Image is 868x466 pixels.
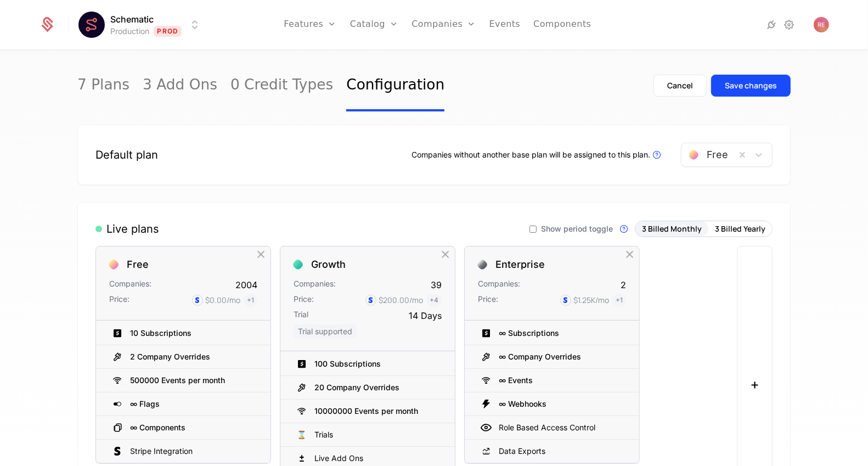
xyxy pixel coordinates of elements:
[495,260,545,270] div: Enterprise
[499,329,559,337] div: ∞ Subscriptions
[109,294,129,307] div: Price:
[294,278,336,291] div: Companies:
[617,420,630,435] div: Hide Entitlement
[499,422,595,433] div: Role Based Access Control
[205,295,240,306] div: $0.00 /mo
[431,278,442,291] div: 39
[249,373,262,388] div: Hide Entitlement
[314,384,399,391] div: 20 Company Overrides
[110,13,154,26] span: Schematic
[499,400,546,408] div: ∞ Webhooks
[280,352,455,376] div: 100 Subscriptions
[635,221,708,237] button: 3 Billed Monthly
[478,294,498,307] div: Price:
[379,295,423,306] div: $200.00 /mo
[130,377,225,384] div: 500000 Events per month
[244,294,257,307] span: + 1
[711,75,791,97] button: Save changes
[409,309,442,322] div: 14 Days
[314,407,418,415] div: 10000000 Events per month
[617,397,630,411] div: Hide Entitlement
[78,12,105,38] img: Schematic
[249,397,262,411] div: Hide Entitlement
[765,18,779,31] a: Integrations
[249,420,262,435] div: Hide Entitlement
[433,451,446,465] div: Hide Entitlement
[314,360,381,368] div: 100 Subscriptions
[617,350,630,364] div: Hide Entitlement
[130,424,185,431] div: ∞ Components
[433,404,446,418] div: Hide Entitlement
[230,60,333,111] a: 0 Credit Types
[130,446,193,457] div: Stripe Integration
[280,376,455,400] div: 20 Company Overrides
[499,446,545,457] div: Data Exports
[95,147,158,162] div: Default plan
[294,294,314,307] div: Price:
[249,326,262,340] div: Hide Entitlement
[465,440,639,463] div: Data Exports
[433,357,446,371] div: Hide Entitlement
[814,17,829,32] img: Ryan Echternacht
[653,75,707,97] button: Cancel
[433,428,446,442] div: Hide Entitlement
[465,392,639,416] div: ∞ Webhooks
[612,294,626,307] span: + 1
[412,148,663,161] div: Companies without another base plan will be assigned to this plan.
[478,278,520,291] div: Companies:
[294,426,310,443] div: ⌛
[617,444,630,458] div: Hide Entitlement
[465,345,639,369] div: ∞ Company Overrides
[499,353,581,361] div: ∞ Company Overrides
[143,60,217,111] a: 3 Add Ons
[314,429,333,440] div: Trials
[96,392,270,416] div: ∞ Flags
[82,13,201,37] button: Select environment
[280,400,455,423] div: 10000000 Events per month
[96,345,270,369] div: 2 Company Overrides
[617,326,630,340] div: Hide Entitlement
[96,440,270,463] div: Stripe Integration
[541,225,613,233] span: Show period toggle
[235,278,257,291] div: 2004
[314,453,363,464] div: Live Add Ons
[465,369,639,392] div: ∞ Events
[667,80,693,91] div: Cancel
[573,295,609,306] div: $1.25K /mo
[77,60,129,111] a: 7 Plans
[110,26,149,37] div: Production
[127,260,149,270] div: Free
[96,416,270,440] div: ∞ Components
[130,400,160,408] div: ∞ Flags
[130,353,210,361] div: 2 Company Overrides
[294,324,357,338] span: Trial supported
[311,260,346,270] div: Growth
[294,309,308,322] div: Trial
[725,80,777,91] div: Save changes
[96,322,270,345] div: 10 Subscriptions
[280,423,455,447] div: ⌛Trials
[499,377,533,384] div: ∞ Events
[109,278,151,291] div: Companies:
[814,17,829,32] button: Open user button
[249,444,262,458] div: Hide Entitlement
[617,373,630,388] div: Hide Entitlement
[346,60,444,111] a: Configuration
[96,369,270,392] div: 500000 Events per month
[621,278,626,291] div: 2
[426,294,442,307] span: + 4
[249,350,262,364] div: Hide Entitlement
[465,416,639,440] div: Role Based Access Control
[433,380,446,395] div: Hide Entitlement
[154,26,182,37] span: Prod
[130,329,191,337] div: 10 Subscriptions
[783,18,796,31] a: Settings
[465,322,639,345] div: ∞ Subscriptions
[95,221,159,237] div: Live plans
[708,221,772,237] button: 3 Billed Yearly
